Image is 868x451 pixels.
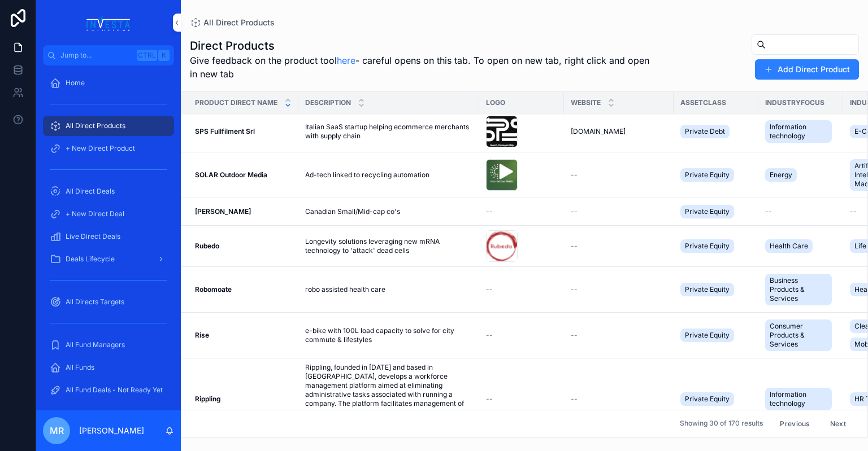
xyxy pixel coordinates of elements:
a: Canadian Small/Mid-cap co's [305,207,472,216]
span: All Fund Managers [66,340,125,349]
a: -- [486,207,557,216]
a: Live Direct Deals [43,226,174,247]
span: All Fund Deals - Not Ready Yet [66,386,163,395]
strong: SPS Fullfilment Srl [195,127,255,135]
span: Health Care [770,242,808,251]
a: All Funds [43,357,174,378]
span: MR [50,424,64,437]
span: Showing 30 of 170 results [680,419,763,428]
button: Next [822,415,854,432]
a: + New Direct Deal [43,204,174,224]
span: Private Equity [685,170,730,179]
a: -- [486,395,557,404]
span: Information technology [770,122,827,141]
span: -- [571,395,578,404]
span: All Direct Deals [66,187,115,196]
button: Previous [772,415,817,432]
a: All Direct Products [43,116,174,136]
span: Canadian Small/Mid-cap co's [305,207,400,216]
a: Energy [765,166,836,184]
a: All Fund Managers [43,335,174,355]
span: Private Equity [685,331,730,340]
a: Information technology [765,118,836,145]
a: Private Equity [680,166,752,184]
a: -- [571,170,667,179]
span: Energy [770,170,792,179]
span: -- [486,285,493,294]
a: Information technology [765,386,836,413]
a: Private Equity [680,326,752,344]
span: robo assisted health care [305,285,385,294]
span: -- [765,207,772,216]
span: -- [486,207,493,216]
span: Business Products & Services [770,276,827,303]
a: -- [486,285,557,294]
a: Deals Lifecycle [43,249,174,269]
span: Italian SaaS startup helping ecommerce merchants with supply chain [305,122,472,141]
a: e-bike with 100L load capacity to solve for city commute & lifestyles [305,326,472,344]
span: Longevity solutions leveraging new mRNA technology to 'attack' dead cells [305,237,472,255]
span: Private Debt [685,127,725,136]
a: Business Products & Services [765,272,836,308]
span: IndustryFocus [765,98,824,107]
a: Rubedo [195,242,292,251]
a: -- [571,331,667,340]
a: + New Direct Product [43,138,174,159]
strong: Rubedo [195,242,219,250]
span: -- [571,285,578,294]
strong: [PERSON_NAME] [195,207,251,216]
span: Jump to... [60,51,132,60]
a: -- [571,207,667,216]
a: Private Debt [680,122,752,141]
a: Robomoate [195,285,292,294]
strong: SOLAR Outdoor Media [195,170,267,179]
a: [PERSON_NAME] [195,207,292,216]
a: All Direct Deals [43,181,174,202]
span: K [159,51,168,60]
p: [PERSON_NAME] [79,425,144,436]
span: Private Equity [685,207,730,216]
a: -- [571,285,667,294]
a: All Directs Targets [43,292,174,312]
span: Logo [486,98,505,107]
span: + New Direct Product [66,144,135,153]
span: -- [571,170,578,179]
a: Private Equity [680,390,752,408]
a: All Fund Deals - Not Ready Yet [43,380,174,400]
span: Description [305,98,351,107]
a: Consumer Products & Services [765,317,836,353]
a: All Direct Products [190,17,275,28]
span: Give feedback on the product tool - careful opens on this tab. To open on new tab, right click an... [190,54,653,81]
a: Rippling [195,395,292,404]
a: -- [571,242,667,251]
button: Add Direct Product [755,59,859,80]
span: All Direct Products [66,121,125,130]
strong: Rise [195,331,209,339]
a: Rippling, founded in [DATE] and based in [GEOGRAPHIC_DATA], develops a workforce management platf... [305,363,472,435]
span: Information technology [770,390,827,408]
span: Private Equity [685,395,730,404]
h1: Direct Products [190,38,653,54]
span: AssetClass [680,98,726,107]
span: Private Equity [685,285,730,294]
button: Jump to...CtrlK [43,45,174,65]
a: -- [486,331,557,340]
span: Deals Lifecycle [66,255,115,264]
a: -- [765,207,836,216]
a: here [337,55,355,66]
a: Home [43,73,174,93]
span: All Direct Products [203,17,275,28]
span: + New Direct Deal [66,209,124,218]
span: -- [486,331,493,340]
span: Ctrl [137,50,157,61]
span: [DOMAIN_NAME] [571,127,626,136]
span: Product Direct Name [195,98,277,107]
span: All Funds [66,363,94,372]
span: -- [850,207,857,216]
a: robo assisted health care [305,285,472,294]
span: Live Direct Deals [66,232,120,241]
a: Ad-tech linked to recycling automation [305,170,472,179]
